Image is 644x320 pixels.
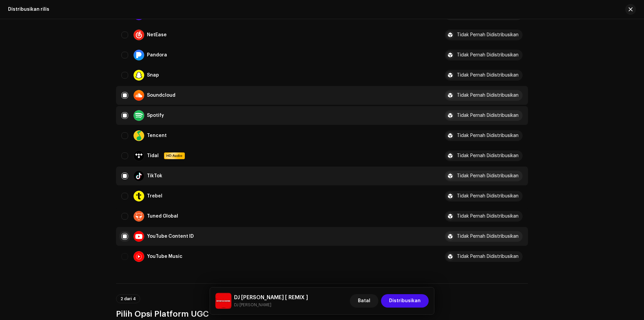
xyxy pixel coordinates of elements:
[457,33,519,37] div: Tidak Pernah Didistribusikan
[350,294,378,308] button: Batal
[457,93,519,98] div: Tidak Pernah Didistribusikan
[147,73,159,78] div: Snap
[389,294,421,308] span: Distribusikan
[215,293,231,309] img: 63f28ddc-65c3-4c09-91ed-eb73fbbae784
[165,153,184,158] span: HD Audio
[147,33,167,37] div: NetEase
[8,7,49,12] div: Distribusikan rilis
[147,194,162,198] div: Trebel
[381,294,429,308] button: Distribusikan
[457,174,519,178] div: Tidak Pernah Didistribusikan
[358,294,370,308] span: Batal
[147,174,162,178] div: TikTok
[457,254,519,259] div: Tidak Pernah Didistribusikan
[147,133,167,138] div: Tencent
[147,93,175,98] div: Soundcloud
[147,153,159,158] div: Tidal
[457,113,519,118] div: Tidak Pernah Didistribusikan
[457,234,519,239] div: Tidak Pernah Didistribusikan
[147,214,178,219] div: Tuned Global
[457,73,519,78] div: Tidak Pernah Didistribusikan
[147,234,194,239] div: YouTube Content ID
[120,297,136,301] span: 2 dari 4
[147,53,167,57] div: Pandora
[457,194,519,198] div: Tidak Pernah Didistribusikan
[457,133,519,138] div: Tidak Pernah Didistribusikan
[147,254,182,259] div: YouTube Music
[457,214,519,219] div: Tidak Pernah Didistribusikan
[147,113,164,118] div: Spotify
[234,302,308,308] small: DJ RUTINITAS RADONG [ REMIX ]
[234,293,308,302] h5: DJ RUTINITAS RADONG [ REMIX ]
[116,309,528,319] h3: Pilih Opsi Platform UGC
[457,153,519,158] div: Tidak Pernah Didistribusikan
[457,53,519,57] div: Tidak Pernah Didistribusikan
